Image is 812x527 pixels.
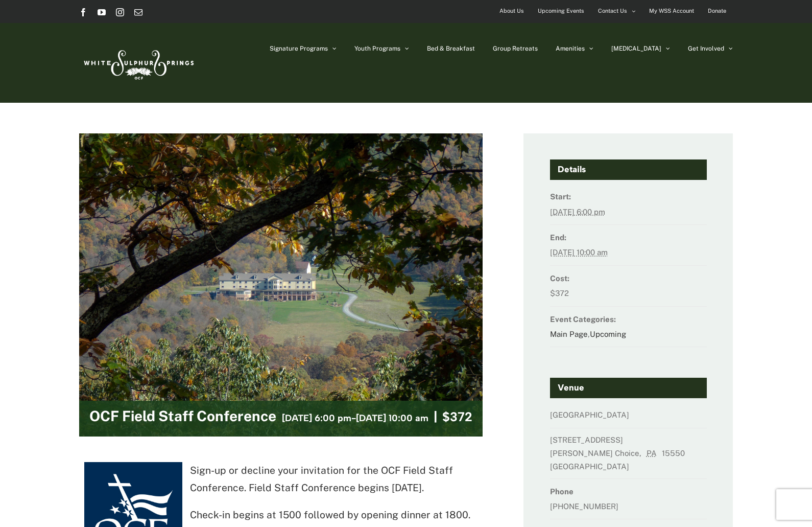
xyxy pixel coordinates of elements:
span: Youth Programs [354,45,400,52]
span: , [639,449,644,457]
span: Signature Programs [270,45,328,52]
abbr: 2025-10-26 [550,208,605,216]
dt: Event Categories: [550,312,707,327]
a: Amenities [556,23,593,74]
span: Donate [708,4,726,18]
span: Group Retreats [493,45,538,52]
span: My WSS Account [649,4,694,18]
span: [DATE] 6:00 pm [282,413,351,424]
h4: Venue [550,378,707,398]
a: Signature Programs [270,23,337,74]
a: Facebook [79,8,87,16]
span: Bed & Breakfast [427,45,475,52]
a: YouTube [98,8,106,16]
dd: , [550,327,707,347]
h4: Details [550,159,707,180]
dd: [GEOGRAPHIC_DATA] [550,407,707,428]
span: 15550 [662,449,688,457]
span: Get Involved [688,45,724,52]
abbr: Pennsylvania [647,449,660,457]
a: [MEDICAL_DATA] [611,23,670,74]
span: Amenities [556,45,585,52]
a: Instagram [116,8,124,16]
dt: Cost: [550,271,707,286]
nav: Main Menu [270,23,733,74]
span: [GEOGRAPHIC_DATA] [550,462,632,471]
span: [STREET_ADDRESS] [550,436,623,444]
span: $372 [442,410,472,424]
dd: $372 [550,286,707,306]
dt: Start: [550,189,707,204]
dt: End: [550,230,707,245]
span: [PERSON_NAME] Choice [550,449,639,457]
h3: - [282,411,428,425]
span: [MEDICAL_DATA] [611,45,661,52]
p: Sign-up or decline your invitation for the OCF Field Staff Conference. Field Staff Conference beg... [84,462,477,497]
dt: Phone [550,484,707,499]
span: | [428,410,442,424]
a: Email [134,8,142,16]
a: Get Involved [688,23,733,74]
abbr: 2025-10-30 [550,248,608,257]
h2: OCF Field Staff Conference [89,408,276,429]
a: Main Page [550,330,588,338]
span: Upcoming Events [538,4,584,18]
a: Bed & Breakfast [427,23,475,74]
a: Upcoming [590,330,626,338]
img: White Sulphur Springs Logo [79,39,197,87]
span: [DATE] 10:00 am [356,413,428,424]
dd: [PHONE_NUMBER] [550,499,707,519]
a: Group Retreats [493,23,538,74]
span: Contact Us [598,4,627,18]
a: Youth Programs [354,23,409,74]
span: About Us [499,4,524,18]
